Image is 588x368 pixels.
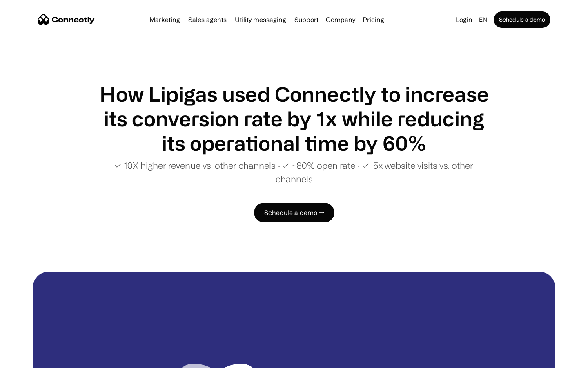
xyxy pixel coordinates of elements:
a: Support [291,16,322,23]
a: Schedule a demo [494,11,550,28]
a: Marketing [146,16,183,23]
a: Schedule a demo → [254,203,334,222]
div: en [479,14,487,25]
a: Login [452,14,476,25]
a: Pricing [359,16,388,23]
h1: How Lipigas used Connectly to increase its conversion rate by 1x while reducing its operational t... [98,82,490,155]
ul: Language list [16,354,49,365]
a: Utility messaging [232,16,290,23]
p: ✓ 10X higher revenue vs. other channels ∙ ✓ ~80% open rate ∙ ✓ 5x website visits vs. other channels [98,159,490,186]
div: Company [326,14,355,25]
aside: Language selected: English [8,353,49,365]
a: Sales agents [185,16,230,23]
